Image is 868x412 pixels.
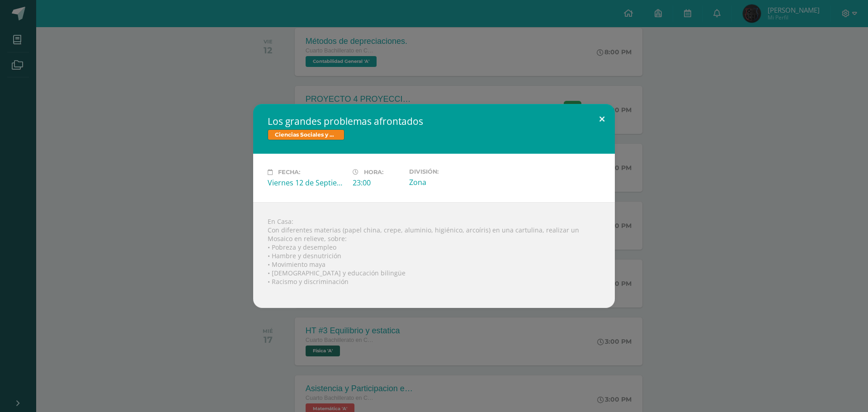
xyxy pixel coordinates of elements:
[409,168,487,175] label: División:
[589,104,615,135] button: Close (Esc)
[353,178,402,188] div: 23:00
[253,202,615,308] div: En Casa: Con diferentes materias (papel china, crepe, aluminio, higiénico, arcoíris) en una cartu...
[409,177,487,187] div: Zona
[364,169,383,175] span: Hora:
[268,178,345,188] div: Viernes 12 de Septiembre
[268,129,344,140] span: Ciencias Sociales y Formación Ciudadana
[278,169,300,175] span: Fecha:
[268,115,600,128] h2: Los grandes problemas afrontados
